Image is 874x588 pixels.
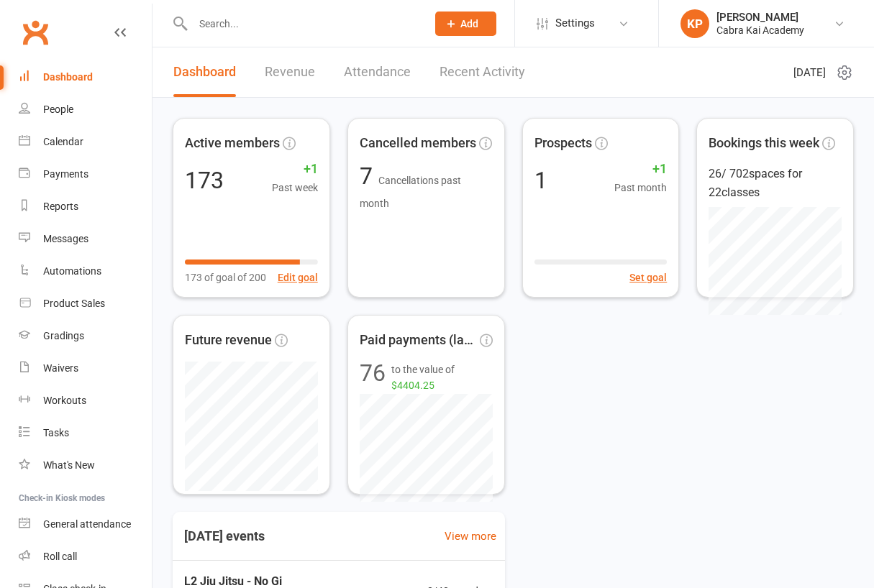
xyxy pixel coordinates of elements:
[344,47,411,97] a: Attendance
[534,133,592,154] span: Prospects
[555,7,595,40] span: Settings
[19,449,152,482] a: What's New
[19,508,152,541] a: General attendance kiosk mode
[43,330,84,341] div: Gradings
[629,270,667,285] button: Set goal
[614,180,667,196] span: Past month
[19,61,152,93] a: Dashboard
[435,12,496,36] button: Add
[445,528,496,545] a: View more
[534,169,547,192] div: 1
[43,168,88,180] div: Payments
[440,47,525,97] a: Recent Activity
[43,362,78,374] div: Waivers
[460,18,478,29] span: Add
[19,126,152,158] a: Calendar
[19,190,152,223] a: Reports
[272,159,318,180] span: +1
[19,93,152,126] a: People
[360,162,378,190] span: 7
[716,24,804,37] div: Cabra Kai Academy
[43,427,69,438] div: Tasks
[716,11,804,24] div: [PERSON_NAME]
[391,380,434,391] span: $4404.25
[360,133,476,154] span: Cancelled members
[43,459,95,471] div: What's New
[19,255,152,288] a: Automations
[265,47,315,97] a: Revenue
[185,169,224,192] div: 173
[19,158,152,190] a: Payments
[43,233,88,244] div: Messages
[709,165,842,201] div: 26 / 702 spaces for 22 classes
[360,175,461,209] span: Cancellations past month
[19,320,152,352] a: Gradings
[43,395,86,406] div: Workouts
[43,518,131,530] div: General attendance
[19,541,152,573] a: Roll call
[17,14,53,50] a: Clubworx
[19,385,152,417] a: Workouts
[185,133,280,154] span: Active members
[43,71,93,83] div: Dashboard
[19,288,152,320] a: Product Sales
[173,523,276,549] h3: [DATE] events
[360,362,386,394] div: 76
[43,551,77,562] div: Roll call
[188,14,416,34] input: Search...
[43,298,105,309] div: Product Sales
[173,47,236,97] a: Dashboard
[43,104,73,115] div: People
[185,270,266,285] span: 173 of goal of 200
[272,180,318,196] span: Past week
[19,417,152,449] a: Tasks
[391,362,493,394] span: to the value of
[19,352,152,385] a: Waivers
[43,265,101,277] div: Automations
[680,9,709,38] div: KP
[793,64,826,81] span: [DATE]
[709,133,819,154] span: Bookings this week
[278,270,318,285] button: Edit goal
[43,136,83,147] div: Calendar
[185,330,272,351] span: Future revenue
[19,223,152,255] a: Messages
[360,330,477,351] span: Paid payments (last 7d)
[614,159,667,180] span: +1
[43,201,78,212] div: Reports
